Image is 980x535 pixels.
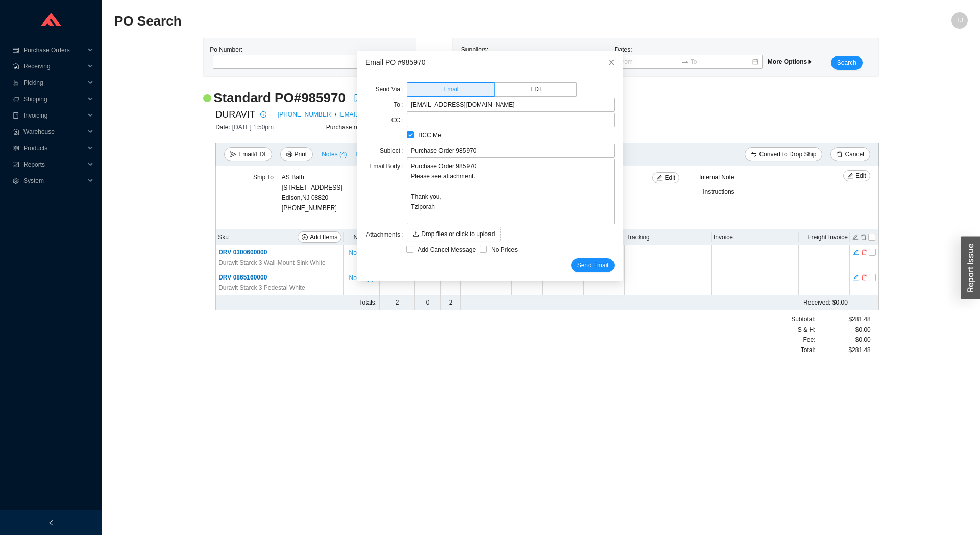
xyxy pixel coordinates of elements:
span: upload [413,231,419,238]
th: Notes [344,229,379,245]
button: Notes (4) [321,149,347,156]
td: 1 [440,270,461,295]
span: DRV 0865160000 [218,274,267,281]
span: Invoicing [23,107,85,124]
button: info-circle [255,107,269,122]
span: Edit [665,173,675,183]
button: delete [861,273,868,280]
span: Date: [215,124,232,131]
label: CC [391,113,407,127]
span: edit [847,173,853,180]
span: $0.00 [855,335,871,345]
span: Drop files or click to upload [421,229,495,239]
div: Po Number: [210,44,360,70]
h2: Standard PO # 985970 [213,89,346,107]
div: Suppliers: [459,44,612,70]
span: Send Email [577,260,608,270]
span: Warehouse [23,124,85,140]
span: close [608,59,615,66]
label: Email Body [369,159,407,173]
span: read [12,145,19,151]
span: DRV 0300600000 [218,249,267,256]
span: file-pdf [354,94,362,102]
span: Internal Note [699,174,734,181]
input: From [619,57,679,67]
label: Attachments [366,227,407,242]
button: edit [852,273,860,280]
button: editEdit [843,170,870,181]
span: Email history (1) [356,149,401,159]
span: Receiving [23,58,85,75]
button: delete [860,232,867,240]
span: book [12,112,19,119]
span: delete [837,151,843,158]
span: edit [853,249,859,256]
button: Notes (1) [348,272,374,280]
span: Cancel [845,149,864,159]
span: TJ [956,12,963,29]
span: Email [443,86,458,93]
span: Subtotal: [791,314,815,324]
span: Ship To [253,174,274,181]
button: Email history (1) [356,147,401,161]
span: Purchase Orders [23,42,85,58]
span: Notes ( 4 ) [322,149,347,159]
button: plus-circleAdd Items [298,231,341,243]
span: left [48,520,54,526]
button: edit [852,248,860,255]
span: [DATE] 1:50pm [232,124,274,131]
span: Add Cancel Message [413,245,480,255]
div: AS Bath [STREET_ADDRESS] Edison , NJ 08820 [282,172,342,203]
label: Subject [380,144,407,158]
label: Send Via [375,82,407,97]
button: edit [852,232,859,240]
td: 2 [440,295,461,310]
span: Received: [803,299,830,306]
a: file-pdf [354,94,362,104]
span: No Prices [487,245,522,255]
a: [PHONE_NUMBER] [278,109,333,120]
div: [PHONE_NUMBER] [282,172,342,213]
td: 0 [415,295,440,310]
a: [EMAIL_ADDRESS][DOMAIN_NAME] [338,109,442,120]
span: Totals: [359,299,377,306]
input: To [691,57,751,67]
span: fund [12,161,19,168]
button: Send Email [571,258,615,272]
span: edit [656,175,663,182]
button: delete [861,248,868,255]
span: Products [23,140,85,156]
button: sendEmail/EDI [224,147,272,161]
span: Print [295,149,307,159]
td: $113.40 [583,270,624,295]
td: [DATE] [461,270,512,295]
div: Sku [218,231,341,243]
span: credit-card [12,47,19,53]
button: printerPrint [280,147,313,161]
td: 1 [379,270,415,295]
span: swap-right [681,58,689,65]
span: caret-right [807,59,813,65]
span: Shipping [23,91,85,107]
span: swap [751,151,757,158]
span: Edit [855,171,866,181]
span: Duravit Starck 3 Wall-Mount Sink White [218,258,326,268]
span: edit [853,274,859,281]
button: editEdit [652,172,679,183]
span: / [335,109,336,120]
span: to [681,58,689,65]
span: info-circle [258,111,269,118]
span: Picking [23,75,85,91]
div: $0.00 [816,324,871,335]
span: DURAVIT [215,107,255,122]
span: Reports [23,156,85,173]
span: setting [12,178,19,184]
h2: PO Search [114,12,754,30]
label: To [394,98,407,112]
span: S & H: [798,324,816,335]
div: Dates: [612,44,765,70]
button: deleteCancel [830,147,870,161]
div: Email PO #985970 [365,57,615,68]
span: Instructions [703,188,734,195]
td: $0.00 [512,295,850,310]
